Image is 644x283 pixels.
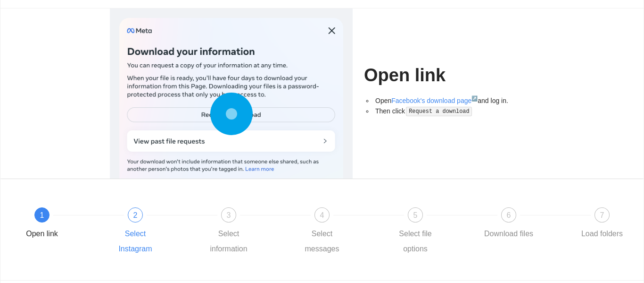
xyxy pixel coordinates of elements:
code: Request a download [406,107,472,116]
span: 5 [413,211,418,219]
div: 6Download files [481,207,575,241]
li: Open and log in. [373,95,534,106]
sup: ↗ [471,95,478,101]
div: 3Select information [201,207,295,257]
div: 1Open link [15,207,108,241]
div: Select messages [295,226,349,257]
span: 1 [40,211,44,219]
div: 4Select messages [295,207,388,257]
span: 6 [507,211,511,219]
li: Then click [373,106,534,117]
div: Download files [484,226,533,241]
div: Load folders [581,226,623,241]
span: 4 [320,211,324,219]
div: Select information [201,226,256,257]
span: 3 [227,211,231,219]
a: Facebook's download page↗ [391,97,478,104]
span: 2 [133,211,138,219]
div: Select Instagram [108,226,163,257]
div: 7Load folders [575,207,629,241]
div: Open link [26,226,58,241]
h1: Open link [364,64,534,86]
div: 5Select file options [388,207,481,257]
span: 7 [600,211,604,219]
div: Select file options [388,226,443,257]
div: 2Select Instagram [108,207,201,257]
